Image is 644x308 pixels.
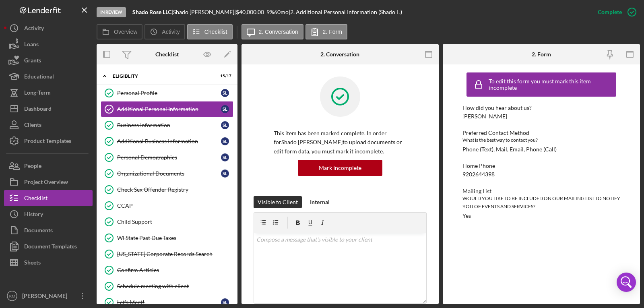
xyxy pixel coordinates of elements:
a: Dashboard [4,101,93,117]
div: | [132,9,173,15]
div: | 2. Additional Personal Information (Shado L.) [289,9,402,15]
div: Child Support [117,219,233,225]
div: S L [221,105,229,113]
div: [PERSON_NAME] [462,113,507,120]
button: Clients [4,117,93,133]
div: S L [221,137,229,145]
button: Loans [4,36,93,52]
div: Personal Profile [117,90,221,96]
a: Confirm Articles [101,262,233,278]
button: Checklist [4,190,93,206]
b: Shado Rose LLC [132,8,171,15]
div: Preferred Contact Method [462,130,620,136]
div: CCAP [117,203,233,209]
a: CCAP [101,198,233,214]
div: S L [221,89,229,97]
div: 9 % [266,9,274,15]
div: Product Templates [24,133,71,151]
div: Project Overview [24,174,68,192]
button: Complete [590,4,640,20]
div: Check Sex Offender Registry [117,186,233,193]
div: 15 / 17 [217,74,231,79]
a: Documents [4,222,93,238]
button: People [4,158,93,174]
div: Business Information [117,122,221,128]
button: Grants [4,52,93,68]
button: Overview [97,24,142,39]
div: Personal Demographics [117,154,221,161]
div: WI State Past Due Taxes [117,235,233,241]
button: Project Overview [4,174,93,190]
div: 2. Conversation [320,51,359,58]
div: Confirm Articles [117,267,233,273]
div: Educational [24,68,54,87]
div: Complete [598,4,622,20]
div: S L [221,298,229,306]
div: [US_STATE] Corporate Records Search [117,251,233,257]
div: 9202644398 [462,171,495,178]
div: Schedule meeting with client [117,283,233,289]
div: Visible to Client [258,196,298,208]
div: Shado [PERSON_NAME] | [173,9,236,15]
button: History [4,206,93,222]
a: Document Templates [4,238,93,254]
div: S L [221,121,229,129]
a: Child Support [101,214,233,230]
div: Eligiblity [113,74,211,79]
div: Internal [310,196,330,208]
button: Internal [306,196,334,208]
button: 2. Conversation [242,24,303,39]
div: Let's Meet! [117,299,221,306]
button: Mark Incomplete [298,160,382,176]
a: [US_STATE] Corporate Records Search [101,246,233,262]
div: Long-Term [24,85,51,103]
div: Checklist [155,51,179,58]
div: Mark Incomplete [319,160,361,176]
a: WI State Past Due Taxes [101,230,233,246]
div: WOULD YOU LIKE TO BE INCLUDED ON OUR MAILING LIST TO NOTIFY YOU OF EVENTS AND SERVICES? [462,194,620,211]
div: S L [221,153,229,161]
a: Educational [4,68,93,85]
label: Activity [162,29,180,35]
div: To edit this form you must mark this item incomplete [489,78,614,91]
div: Sheets [24,254,41,273]
div: Phone (Text), Mail, Email, Phone (Call) [462,146,557,153]
a: Long-Term [4,85,93,101]
button: Checklist [187,24,233,39]
button: Sheets [4,254,93,271]
a: Additional Personal InformationSL [101,101,233,117]
div: Organizational Documents [117,170,221,177]
div: Home Phone [462,163,620,169]
a: Personal DemographicsSL [101,149,233,165]
div: S L [221,170,229,178]
div: 2. Form [532,51,551,58]
a: Organizational DocumentsSL [101,165,233,182]
div: Mailing List [462,188,620,194]
div: Dashboard [24,101,52,119]
div: In Review [97,7,126,17]
div: Documents [24,222,53,240]
label: 2. Conversation [259,29,298,35]
label: Checklist [204,29,227,35]
div: 60 mo [274,9,289,15]
div: Activity [24,20,44,38]
a: Additional Business InformationSL [101,133,233,149]
button: 2. Form [305,24,347,39]
button: Activity [4,20,93,36]
div: People [24,158,41,176]
a: Check Sex Offender Registry [101,182,233,198]
div: $40,000.00 [236,9,266,15]
div: Document Templates [24,238,77,256]
div: History [24,206,43,224]
div: Open Intercom Messenger [617,273,636,292]
button: Product Templates [4,133,93,149]
div: [PERSON_NAME] [20,288,72,306]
